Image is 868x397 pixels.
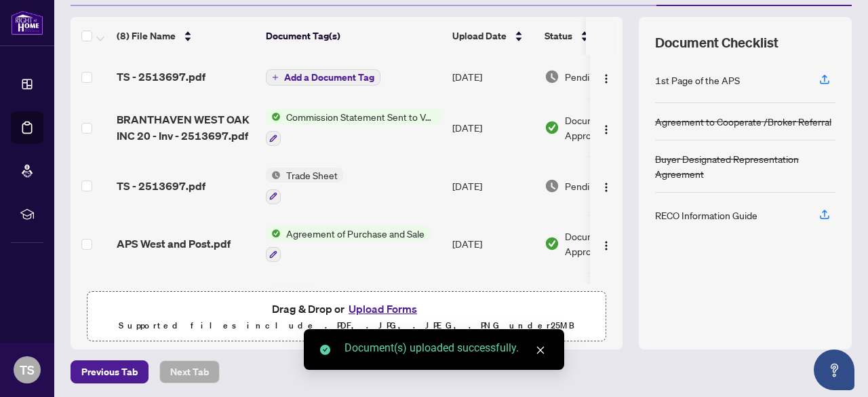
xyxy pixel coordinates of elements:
button: Status IconCommission Statement Sent to Vendor [266,109,441,146]
span: Upload Date [452,29,507,43]
span: Drag & Drop orUpload FormsSupported files include .PDF, .JPG, .JPEG, .PNG under25MB [87,292,606,342]
td: [DATE] [447,157,539,215]
span: Pending Review [565,69,633,84]
td: [DATE] [447,98,539,157]
span: BRANTHAVEN WEST OAK INC 20 - Inv - 2513697.pdf [117,111,255,144]
button: Logo [595,175,617,197]
span: Document Checklist [655,33,778,52]
span: Document Approved [565,113,649,143]
button: Logo [595,233,617,254]
span: Trade Sheet [281,168,343,183]
button: Status IconOther [266,284,316,320]
span: TS - 2513697.pdf [117,69,205,85]
div: RECO Information Guide [655,208,757,223]
span: check-circle [320,345,330,355]
img: Document Status [545,69,559,84]
td: [DATE] [447,55,539,98]
span: plus [272,74,279,81]
a: Close [533,343,548,358]
span: Other [281,284,316,299]
th: Status [539,17,654,55]
button: Previous Tab [71,360,149,383]
span: TS [20,360,35,379]
button: Add a Document Tag [266,69,380,86]
span: Drag & Drop or [272,300,421,318]
p: Supported files include .PDF, .JPG, .JPEG, .PNG under 25 MB [96,318,597,334]
span: Pending Review [565,178,633,193]
span: Add a Document Tag [284,73,374,82]
span: APS West and Post.pdf [117,235,231,252]
div: Buyer Designated Representation Agreement [655,151,835,181]
img: Logo [601,124,612,135]
img: Status Icon [266,168,281,183]
span: Commission Statement Sent to Vendor [281,109,441,124]
button: Status IconAgreement of Purchase and Sale [266,226,430,263]
td: [DATE] [447,273,539,331]
button: Status IconTrade Sheet [266,168,343,204]
img: Logo [601,73,612,84]
span: (8) File Name [117,29,176,43]
span: Agreement of Purchase and Sale [281,226,430,241]
button: Logo [595,66,617,88]
span: TS - 2513697.pdf [117,178,205,194]
button: Next Tab [159,360,220,383]
td: [DATE] [447,215,539,273]
img: Status Icon [266,109,281,124]
span: Status [545,29,572,43]
button: Add a Document Tag [266,69,380,86]
div: Document(s) uploaded successfully. [344,340,548,356]
img: Status Icon [266,226,281,241]
span: Previous Tab [81,361,138,383]
button: Upload Forms [344,300,421,318]
img: Status Icon [266,284,281,299]
th: (8) File Name [111,17,260,55]
span: close [536,345,545,355]
img: Logo [601,182,612,193]
div: Agreement to Cooperate /Broker Referral [655,114,831,129]
button: Open asap [814,349,854,390]
span: Document Approved [565,229,649,259]
div: 1st Page of the APS [655,73,740,88]
img: Logo [601,240,612,251]
img: Document Status [545,120,559,135]
img: Document Status [545,178,559,193]
th: Document Tag(s) [260,17,447,55]
img: logo [11,10,43,35]
th: Upload Date [447,17,539,55]
img: Document Status [545,236,559,251]
button: Logo [595,117,617,138]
